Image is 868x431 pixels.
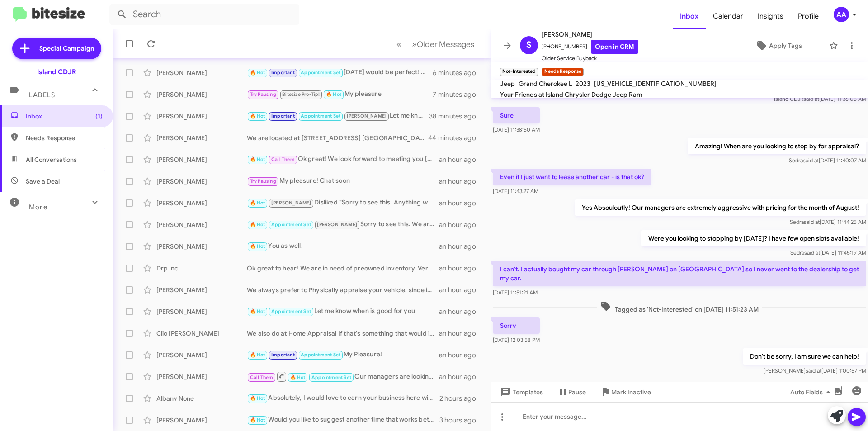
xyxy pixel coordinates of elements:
small: Not-Interested [500,68,538,76]
small: Needs Response [542,68,583,76]
nav: Page navigation example [392,35,480,53]
span: [DATE] 11:43:27 AM [493,188,538,194]
span: said at [806,367,821,374]
div: Let me know when is good for you [247,306,439,317]
span: [PERSON_NAME] [317,222,357,227]
span: Appointment Set [271,222,311,227]
span: Mark Inactive [611,384,651,400]
span: said at [804,218,820,225]
div: an hour ago [439,242,483,251]
span: 🔥 Hot [250,395,265,401]
span: Tagged as 'Not-Interested' on [DATE] 11:51:23 AM [597,301,762,314]
span: Appointment Set [311,374,351,380]
span: Older Service Buyback [542,54,638,63]
button: Templates [491,384,550,400]
div: 6 minutes ago [433,68,483,77]
div: [PERSON_NAME] [156,285,247,294]
div: an hour ago [439,350,483,360]
span: Pause [568,384,586,400]
span: Important [271,113,295,119]
span: Sedra [DATE] 11:44:25 AM [790,218,866,225]
div: [PERSON_NAME] [156,155,247,164]
span: [DATE] 11:38:50 AM [493,126,540,133]
span: 🔥 Hot [250,222,265,227]
span: Your Friends at Island Chrysler Dodge Jeep Ram [500,90,642,99]
span: Try Pausing [250,178,276,184]
span: [PERSON_NAME] [347,113,387,119]
div: an hour ago [439,329,483,338]
span: [DATE] 11:51:21 AM [493,289,538,296]
div: an hour ago [439,155,483,164]
div: [PERSON_NAME] [156,242,247,251]
div: [PERSON_NAME] [156,307,247,316]
span: 🔥 Hot [250,70,265,76]
span: [US_VEHICLE_IDENTIFICATION_NUMBER] [594,80,717,88]
div: an hour ago [439,264,483,273]
div: [PERSON_NAME] [156,220,247,229]
div: Clio [PERSON_NAME] [156,329,247,338]
span: Appointment Set [271,308,311,314]
p: Were you looking to stopping by [DATE]? I have few open slots available! [641,230,866,246]
div: We always prefer to Physically appraise your vehicle, since in most cases your vehicle can be wor... [247,285,439,294]
div: [PERSON_NAME] [156,68,247,77]
input: Search [109,4,299,25]
span: 🔥 Hot [250,156,265,162]
span: Labels [29,91,55,99]
div: Our managers are looking to expand our Pre-owned Vehicle Inventory and are willing to pay top price! [247,371,439,382]
div: an hour ago [439,372,483,381]
span: [PERSON_NAME] [542,29,638,40]
a: Insights [750,3,791,29]
span: Grand Cherokee L [519,80,572,88]
div: Disliked “Sorry to see this. Anything we can do to help?” [247,198,439,208]
span: Sedra [DATE] 11:40:07 AM [789,157,866,164]
a: Special Campaign [12,38,101,59]
div: an hour ago [439,220,483,229]
button: Previous [391,35,407,53]
div: [PERSON_NAME] [156,133,247,142]
span: 🔥 Hot [250,113,265,119]
span: Call Them [271,156,295,162]
span: All Conversations [26,155,77,164]
div: Let me know When is a good time to stop by, I do have an availability [DATE] around 2:15p How doe... [247,111,429,121]
div: [PERSON_NAME] [156,90,247,99]
span: said at [803,157,819,164]
div: an hour ago [439,177,483,186]
span: Needs Response [26,133,103,142]
span: 🔥 Hot [250,243,265,249]
div: an hour ago [439,307,483,316]
span: [PHONE_NUMBER] [542,40,638,54]
p: Amazing! When are you looking to stop by for appraisal? [688,138,866,154]
span: 🔥 Hot [326,91,341,97]
span: Appointment Set [301,352,340,358]
div: We also do at Home Appraisal If that's something that would interest you? [247,329,439,338]
span: S [526,38,532,52]
div: You as well. [247,241,439,251]
div: [PERSON_NAME] [156,350,247,360]
div: [PERSON_NAME] [156,199,247,208]
div: My Pleasure! [247,350,439,360]
span: Older Messages [417,39,474,49]
span: said at [803,95,819,102]
span: Call Them [250,374,274,380]
div: Ok great to hear! We are in need of preowned inventory. Very interested in it! Can you stop in [D... [247,264,439,273]
button: Auto Fields [783,384,841,400]
span: Inbox [673,3,706,29]
div: [PERSON_NAME] [156,112,247,121]
div: AA [834,7,849,22]
div: Albany None [156,394,247,403]
span: 🔥 Hot [250,200,265,206]
a: Calendar [706,3,750,29]
div: [PERSON_NAME] [156,416,247,425]
span: [PERSON_NAME] [271,200,311,206]
span: 2023 [576,80,590,88]
span: « [396,38,401,50]
button: Pause [550,384,593,400]
span: 🔥 Hot [250,417,265,423]
span: [PERSON_NAME] [DATE] 1:00:57 PM [764,367,866,374]
div: Island CDJR [37,67,76,76]
span: Try Pausing [250,91,276,97]
span: said at [804,249,820,256]
div: We are located at [STREET_ADDRESS] [GEOGRAPHIC_DATA], [GEOGRAPHIC_DATA] [247,133,429,142]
